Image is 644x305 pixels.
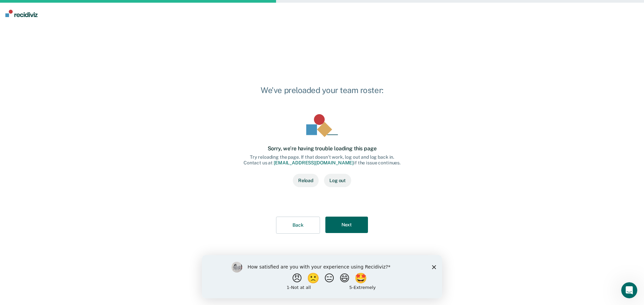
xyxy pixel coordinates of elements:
button: Back [276,217,320,234]
button: Reload [293,174,319,187]
button: Next [325,217,368,233]
iframe: Survey by Kim from Recidiviz [202,255,442,298]
div: Try reloading the page. If that doesn’t work, log out and log back in. Contact us at if the issue... [244,154,400,166]
a: [EMAIL_ADDRESS][DOMAIN_NAME] [274,160,354,165]
div: Sorry, we’re having trouble loading this page [268,145,377,152]
iframe: Intercom live chat [621,282,637,298]
img: Recidiviz [5,10,38,17]
button: Log out [324,174,351,187]
p: We've preloaded your team roster: [233,85,411,95]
